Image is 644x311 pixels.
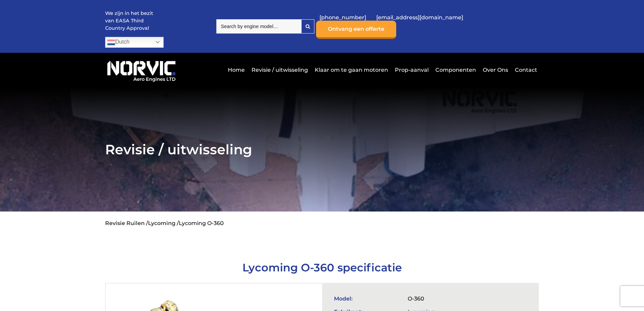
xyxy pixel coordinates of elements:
[148,220,179,226] a: Lycoming /
[105,10,156,32] p: We zijn in het bezit van EASA Third Country Approval
[105,141,539,158] h2: Revisie / uitwisseling
[313,62,390,78] a: Klaar om te gaan motoren
[216,19,301,34] input: Search by engine model…
[105,58,177,82] img: Norvic Aero Engines-logo
[107,38,115,46] img: nl
[105,261,539,274] h1: Lycoming O-360 specificatie
[481,62,510,78] a: Over Ons
[331,292,404,305] td: Model:
[179,220,224,226] li: Lycoming O-360
[105,37,164,48] a: Dutch
[316,21,396,39] a: Ontvang een offerte
[316,9,369,26] a: [PHONE_NUMBER]
[105,220,148,226] a: Revisie Ruilen /
[513,62,537,78] a: Contact
[434,62,478,78] a: Componenten
[393,62,430,78] a: Prop-aanval
[373,9,467,26] a: [EMAIL_ADDRESS][DOMAIN_NAME]
[404,292,495,305] td: O-360
[250,62,310,78] a: Revisie / uitwisseling
[226,62,246,78] a: Home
